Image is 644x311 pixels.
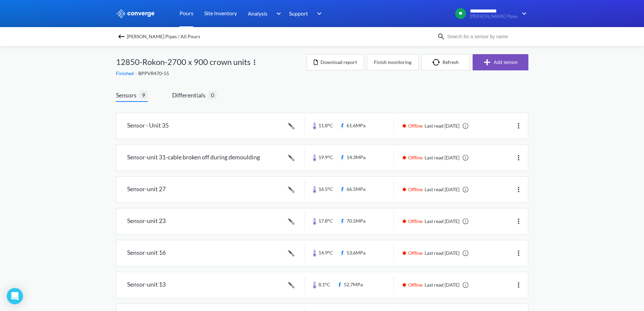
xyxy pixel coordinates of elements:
[483,58,494,66] img: icon-plus.svg
[7,288,23,304] div: Open Intercom Messenger
[518,9,528,18] img: downArrow.svg
[116,9,155,18] img: logo_ewhite.svg
[421,54,470,70] button: Refresh
[251,58,259,66] img: more.svg
[116,70,307,77] div: BPPVR470-55
[289,9,308,18] span: Support
[515,122,523,130] img: more.svg
[367,54,419,70] button: Finish monitoring
[515,217,523,225] img: more.svg
[515,281,523,289] img: more.svg
[135,70,138,76] span: -
[473,54,528,70] button: Add sensor
[432,59,443,66] img: icon-refresh.svg
[437,32,445,41] img: icon-search.svg
[116,90,139,100] span: Sensors
[313,9,324,18] img: downArrow.svg
[445,33,527,40] input: Search for a sensor by name
[307,54,364,70] button: Download report
[248,9,267,18] span: Analysis
[117,32,125,41] img: backspace.svg
[314,60,318,65] img: icon-file.svg
[515,185,523,194] img: more.svg
[515,249,523,257] img: more.svg
[116,70,135,76] span: Finished
[116,55,251,68] span: 12850-Rokon-2700 x 900 crown units
[515,154,523,162] img: more.svg
[139,91,148,99] span: 9
[172,90,208,100] span: Differentials
[208,91,217,99] span: 0
[470,14,518,19] span: [PERSON_NAME] Pipes
[272,9,283,18] img: downArrow.svg
[127,32,200,41] span: [PERSON_NAME] Pipes / All Pours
